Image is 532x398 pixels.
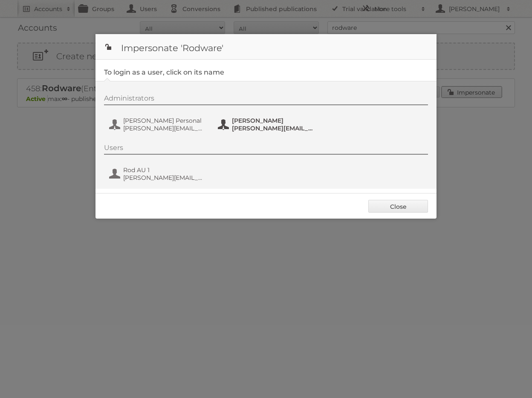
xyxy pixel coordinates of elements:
[368,200,428,213] a: Close
[123,124,206,132] span: [PERSON_NAME][EMAIL_ADDRESS][DOMAIN_NAME]
[95,34,437,60] h1: Impersonate 'Rodware'
[108,165,208,182] button: Rod AU 1 [PERSON_NAME][EMAIL_ADDRESS][DOMAIN_NAME]
[123,117,206,124] span: [PERSON_NAME] Personal
[104,144,428,155] div: Users
[104,68,224,76] legend: To login as a user, click on its name
[123,174,206,182] span: [PERSON_NAME][EMAIL_ADDRESS][DOMAIN_NAME]
[232,117,315,124] span: [PERSON_NAME]
[232,124,315,132] span: [PERSON_NAME][EMAIL_ADDRESS][DOMAIN_NAME]
[104,94,428,105] div: Administrators
[217,116,317,133] button: [PERSON_NAME] [PERSON_NAME][EMAIL_ADDRESS][DOMAIN_NAME]
[108,116,208,133] button: [PERSON_NAME] Personal [PERSON_NAME][EMAIL_ADDRESS][DOMAIN_NAME]
[123,166,206,174] span: Rod AU 1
